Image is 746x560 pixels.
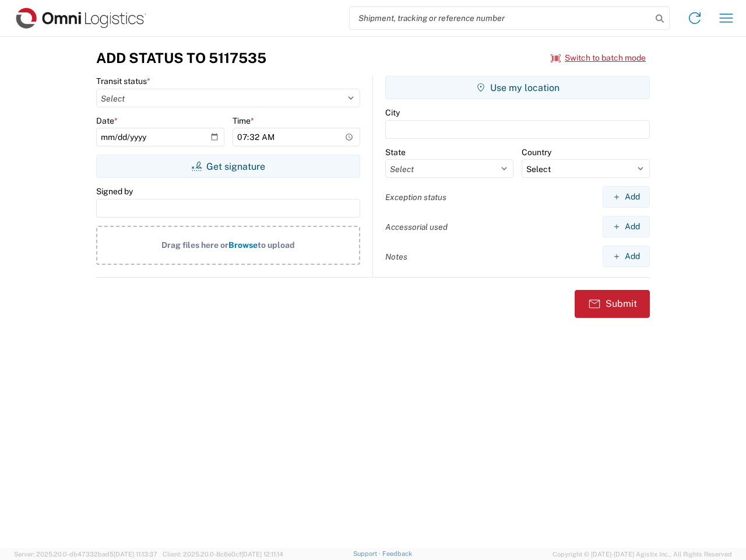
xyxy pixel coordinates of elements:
[114,551,157,558] span: [DATE] 11:13:37
[603,246,650,267] button: Add
[385,147,406,157] label: State
[385,76,650,99] button: Use my location
[233,116,254,126] label: Time
[385,251,407,262] label: Notes
[350,7,652,29] input: Shipment, tracking or reference number
[96,186,133,197] label: Signed by
[385,192,446,202] label: Exception status
[241,551,283,558] span: [DATE] 12:11:14
[553,549,732,559] span: Copyright © [DATE]-[DATE] Agistix Inc., All Rights Reserved
[258,240,295,250] span: to upload
[551,48,646,68] button: Switch to batch mode
[385,222,448,232] label: Accessorial used
[575,290,650,318] button: Submit
[96,116,118,126] label: Date
[96,50,266,66] h3: Add Status to 5117535
[163,551,283,558] span: Client: 2025.20.0-8c6e0cf
[14,551,157,558] span: Server: 2025.20.0-db47332bad5
[522,147,551,157] label: Country
[382,550,412,557] a: Feedback
[228,240,258,250] span: Browse
[161,240,228,250] span: Drag files here or
[603,186,650,208] button: Add
[353,550,382,557] a: Support
[96,76,150,86] label: Transit status
[603,216,650,237] button: Add
[385,107,400,118] label: City
[96,155,360,178] button: Get signature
